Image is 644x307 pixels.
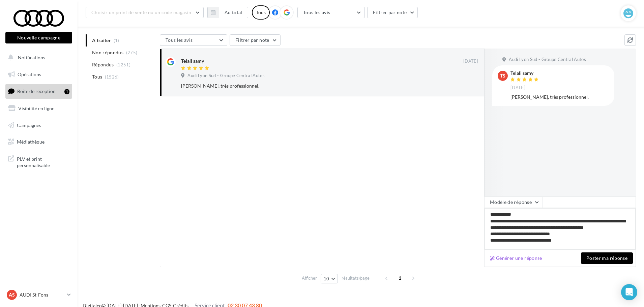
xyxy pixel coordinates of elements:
[18,105,54,111] span: Visibilité en ligne
[166,37,193,43] span: Tous les avis
[207,7,248,18] button: Au total
[160,34,227,46] button: Tous les avis
[510,71,540,75] div: Telali samy
[297,7,365,18] button: Tous les avis
[484,196,543,208] button: Modèle de réponse
[18,55,45,60] span: Notifications
[4,152,74,172] a: PLV et print personnalisable
[324,276,329,281] span: 10
[219,7,248,18] button: Au total
[230,34,281,46] button: Filtrer par note
[92,49,123,56] span: Non répondus
[510,94,609,100] div: [PERSON_NAME], très professionnel.
[621,284,637,300] div: Open Intercom Messenger
[252,5,270,20] div: Tous
[91,9,191,15] span: Choisir un point de vente ou un code magasin
[500,72,505,79] span: Ts
[17,154,69,169] span: PLV et print personnalisable
[92,61,114,68] span: Répondus
[4,118,74,132] a: Campagnes
[17,88,56,94] span: Boîte de réception
[487,254,545,262] button: Générer une réponse
[86,7,204,18] button: Choisir un point de vente ou un code magasin
[463,58,478,64] span: [DATE]
[92,73,102,80] span: Tous
[187,73,265,79] span: Audi Lyon Sud - Groupe Central Autos
[181,83,434,89] div: [PERSON_NAME], très professionnel.
[303,9,330,15] span: Tous les avis
[342,275,370,281] span: résultats/page
[394,273,405,283] span: 1
[321,274,338,283] button: 10
[581,252,633,264] button: Poster ma réponse
[105,74,119,80] span: (1526)
[4,67,74,82] a: Opérations
[9,291,15,298] span: AS
[17,122,41,128] span: Campagnes
[367,7,418,18] button: Filtrer par note
[5,288,72,301] a: AS AUDI St-Fons
[181,58,204,64] div: Telali samy
[17,139,45,145] span: Médiathèque
[20,291,64,298] p: AUDI St-Fons
[5,32,72,43] button: Nouvelle campagne
[509,57,586,63] span: Audi Lyon Sud - Groupe Central Autos
[302,275,317,281] span: Afficher
[116,62,130,67] span: (1251)
[64,89,69,94] div: 1
[4,51,71,65] button: Notifications
[4,101,74,116] a: Visibilité en ligne
[510,85,525,91] span: [DATE]
[4,135,74,149] a: Médiathèque
[126,50,138,55] span: (275)
[4,84,74,98] a: Boîte de réception1
[18,71,41,77] span: Opérations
